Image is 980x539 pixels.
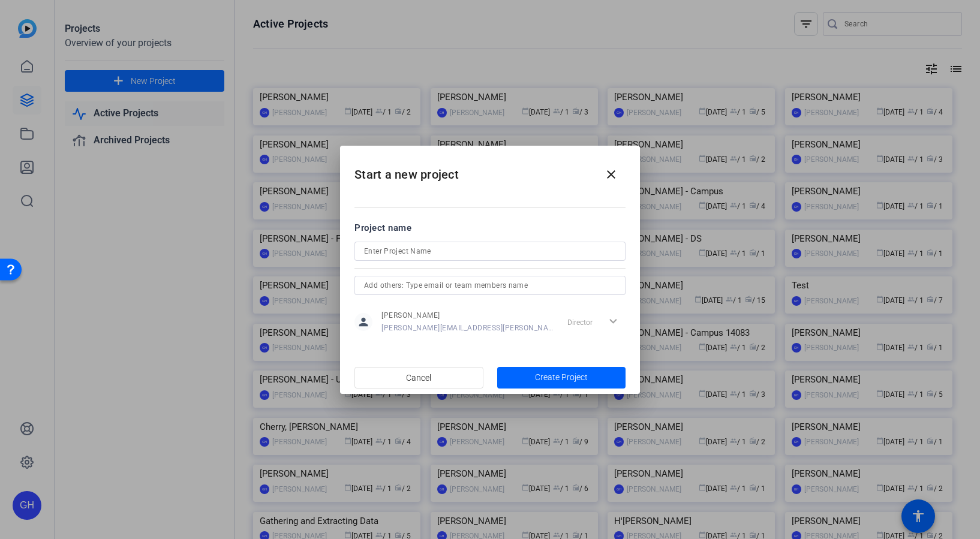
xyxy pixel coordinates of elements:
div: Project name [354,221,626,234]
button: Create Project [497,367,626,389]
h2: Start a new project [340,146,640,194]
mat-icon: close [604,167,618,182]
input: Add others: Type email or team members name [364,278,616,293]
mat-icon: person [354,313,372,331]
input: Enter Project Name [364,244,616,258]
span: Create Project [535,371,588,384]
button: Cancel [354,367,483,389]
span: [PERSON_NAME][EMAIL_ADDRESS][PERSON_NAME][DOMAIN_NAME] [381,323,554,333]
span: [PERSON_NAME] [381,311,554,320]
span: Cancel [406,366,431,389]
